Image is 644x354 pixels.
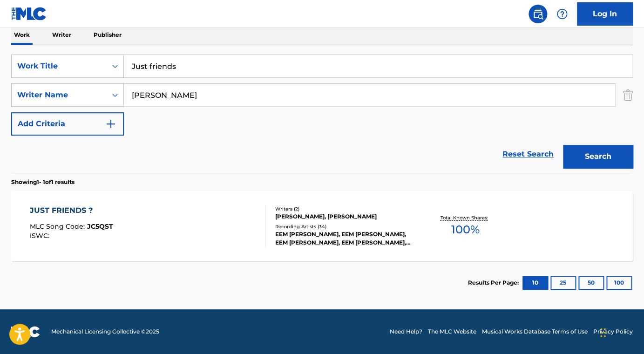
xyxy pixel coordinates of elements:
[11,112,124,136] button: Add Criteria
[522,276,548,290] button: 10
[275,205,414,212] div: Writers ( 2 )
[606,276,632,290] button: 100
[563,145,633,168] button: Search
[17,89,101,101] div: Writer Name
[390,327,422,336] a: Need Help?
[482,327,588,336] a: Musical Works Database Terms of Use
[49,25,74,45] p: Writer
[597,309,644,354] iframe: Chat Widget
[451,221,480,238] span: 100 %
[623,83,633,107] img: Delete Criterion
[468,279,521,287] p: Results Per Page:
[275,223,414,230] div: Recording Artists ( 34 )
[556,8,568,20] img: help
[87,222,113,231] span: JC5QST
[532,8,543,20] img: search
[550,276,576,290] button: 25
[529,5,547,23] a: Public Search
[11,54,633,173] form: Search Form
[11,326,40,337] img: logo
[600,319,606,347] div: Drag
[441,214,490,221] p: Total Known Shares:
[51,327,159,336] span: Mechanical Licensing Collective © 2025
[17,61,101,72] div: Work Title
[428,327,476,336] a: The MLC Website
[553,5,571,23] div: Help
[91,25,124,45] p: Publisher
[275,212,414,221] div: [PERSON_NAME], [PERSON_NAME]
[593,327,633,336] a: Privacy Policy
[498,144,558,164] a: Reset Search
[30,205,113,216] div: JUST FRIENDS ?
[105,118,116,129] img: 9d2ae6d4665cec9f34b9.svg
[11,7,47,20] img: MLC Logo
[11,25,33,45] p: Work
[30,231,52,240] span: ISWC :
[11,191,633,261] a: JUST FRIENDS ?MLC Song Code:JC5QSTISWC:Writers (2)[PERSON_NAME], [PERSON_NAME]Recording Artists (...
[11,178,75,186] p: Showing 1 - 1 of 1 results
[275,230,414,247] div: EEM [PERSON_NAME], EEM [PERSON_NAME], EEM [PERSON_NAME], EEM [PERSON_NAME], EEM [PERSON_NAME]
[30,222,87,231] span: MLC Song Code :
[577,2,633,26] a: Log In
[578,276,604,290] button: 50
